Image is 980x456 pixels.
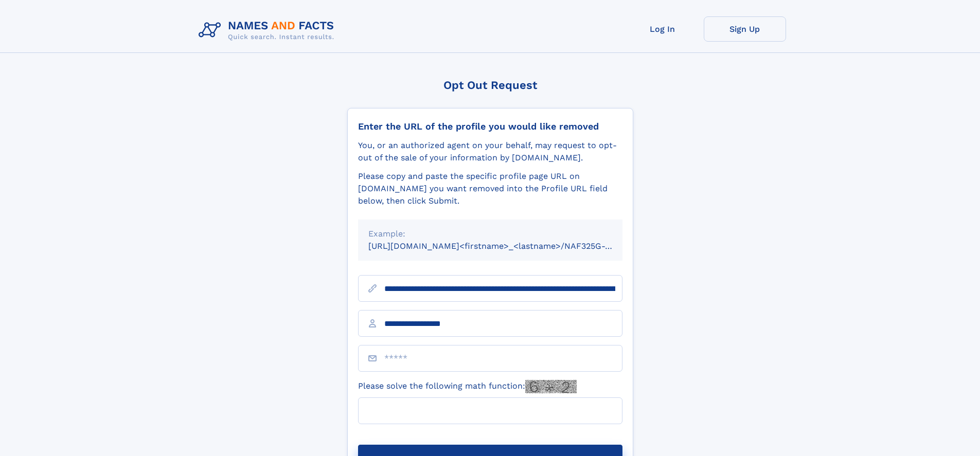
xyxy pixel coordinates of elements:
[194,16,343,44] img: Logo Names and Facts
[368,241,642,251] small: [URL][DOMAIN_NAME]<firstname>_<lastname>/NAF325G-xxxxxxxx
[368,228,612,240] div: Example:
[358,170,622,207] div: Please copy and paste the specific profile page URL on [DOMAIN_NAME] you want removed into the Pr...
[358,121,622,132] div: Enter the URL of the profile you would like removed
[621,16,704,42] a: Log In
[358,380,577,393] label: Please solve the following math function:
[347,79,633,92] div: Opt Out Request
[704,16,786,42] a: Sign Up
[358,139,622,164] div: You, or an authorized agent on your behalf, may request to opt-out of the sale of your informatio...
